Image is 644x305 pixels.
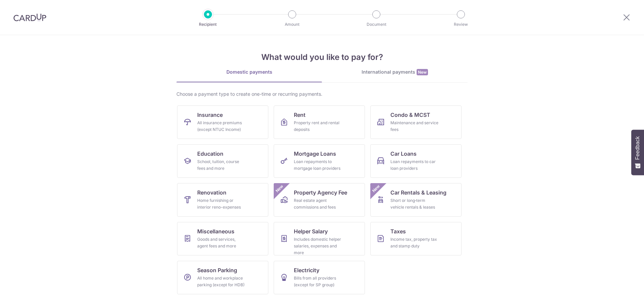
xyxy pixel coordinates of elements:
span: New [371,183,382,194]
div: Maintenance and service fees [390,120,439,133]
a: RentProperty rent and rental deposits [274,105,365,139]
p: Amount [267,21,317,28]
span: Rent [294,111,306,119]
a: MiscellaneousGoods and services, agent fees and more [177,222,268,255]
a: InsuranceAll insurance premiums (except NTUC Income) [177,105,268,139]
div: Domestic payments [176,69,322,75]
h4: What would you like to pay for? [176,51,468,63]
span: New [417,69,428,75]
div: All insurance premiums (except NTUC Income) [197,120,246,133]
div: Choose a payment type to create one-time or recurring payments. [176,91,468,97]
p: Recipient [183,21,233,28]
div: Income tax, property tax and stamp duty [390,236,439,249]
span: New [274,183,285,194]
p: Document [352,21,401,28]
span: Property Agency Fee [294,188,347,197]
div: Loan repayments to car loan providers [390,158,439,172]
span: Electricity [294,266,319,274]
a: ElectricityBills from all providers (except for SP group) [274,261,365,294]
a: EducationSchool, tuition, course fees and more [177,144,268,178]
span: Helper Salary [294,227,328,235]
a: Car Rentals & LeasingShort or long‑term vehicle rentals & leasesNew [370,183,462,217]
a: Season ParkingAll home and workplace parking (except for HDB) [177,261,268,294]
a: Mortgage LoansLoan repayments to mortgage loan providers [274,144,365,178]
span: Insurance [197,111,223,119]
a: Property Agency FeeReal estate agent commissions and feesNew [274,183,365,217]
div: Short or long‑term vehicle rentals & leases [390,197,439,211]
span: Feedback [635,136,641,160]
a: Helper SalaryIncludes domestic helper salaries, expenses and more [274,222,365,255]
span: Car Rentals & Leasing [390,188,446,197]
button: Feedback - Show survey [631,130,644,175]
a: Car LoansLoan repayments to car loan providers [370,144,462,178]
span: Taxes [390,227,406,235]
span: Mortgage Loans [294,150,336,158]
span: Education [197,150,223,158]
span: Season Parking [197,266,237,274]
div: All home and workplace parking (except for HDB) [197,275,246,288]
span: Miscellaneous [197,227,234,235]
a: Condo & MCSTMaintenance and service fees [370,105,462,139]
div: Real estate agent commissions and fees [294,197,342,211]
div: International payments [322,69,468,76]
div: School, tuition, course fees and more [197,158,246,172]
a: TaxesIncome tax, property tax and stamp duty [370,222,462,255]
span: Renovation [197,188,226,197]
div: Includes domestic helper salaries, expenses and more [294,236,342,256]
div: Home furnishing or interior reno-expenses [197,197,246,211]
img: CardUp [13,13,46,21]
div: Property rent and rental deposits [294,120,342,133]
div: Bills from all providers (except for SP group) [294,275,342,288]
div: Goods and services, agent fees and more [197,236,246,249]
a: RenovationHome furnishing or interior reno-expenses [177,183,268,217]
span: Condo & MCST [390,111,430,119]
span: Car Loans [390,150,417,158]
div: Loan repayments to mortgage loan providers [294,158,342,172]
p: Review [436,21,486,28]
